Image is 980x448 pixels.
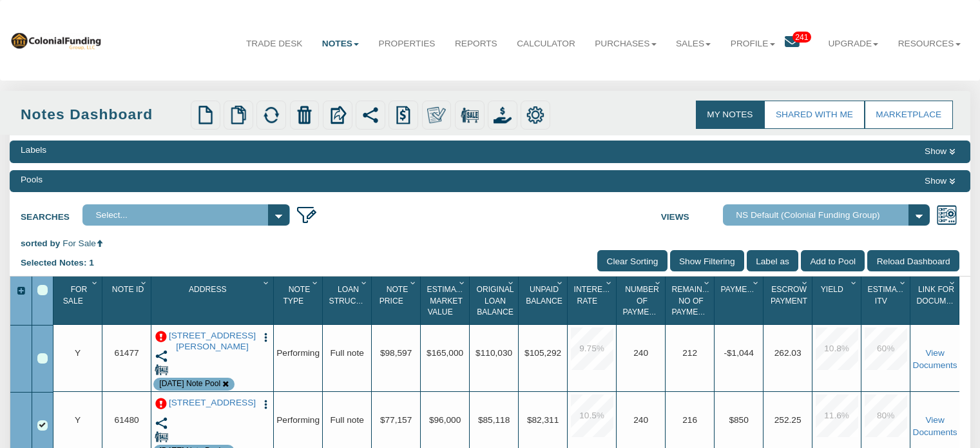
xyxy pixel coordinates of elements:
[816,394,858,437] div: 11.6
[21,144,46,157] div: Labels
[10,285,31,298] div: Expand All
[394,106,412,124] img: history.png
[867,250,959,271] input: Reload Dashboard
[750,277,762,289] div: Column Menu
[56,281,102,320] div: For Sale Sort None
[10,31,102,50] img: 569736
[682,415,697,425] span: 216
[138,277,150,289] div: Column Menu
[325,281,371,320] div: Sort None
[633,348,648,358] span: 240
[476,285,514,317] span: Original Loan Balance
[527,415,559,425] span: $82,311
[296,204,317,226] img: edit_filter_icon.png
[374,281,420,320] div: Note Price Sort None
[358,277,370,289] div: Column Menu
[155,349,168,363] img: share.svg
[56,281,102,320] div: Sort None
[619,281,665,320] div: Sort None
[374,281,420,320] div: Sort None
[701,277,713,289] div: Column Menu
[774,415,802,425] span: 252.25
[821,285,843,294] span: Yield
[554,277,566,289] div: Column Menu
[785,28,818,61] a: 241
[913,281,959,320] div: Sort None
[276,348,320,358] span: Performing
[115,348,139,358] span: 61477
[325,281,371,320] div: Loan Structure Sort None
[427,106,445,124] img: make_own.png
[936,204,957,226] img: views.png
[445,28,507,60] a: Reports
[729,415,748,425] span: $850
[283,285,310,305] span: Note Type
[260,399,271,410] img: cell-menu.png
[276,281,322,320] div: Sort None
[597,250,668,271] input: Clear Sorting
[868,285,912,305] span: Estimated Itv
[717,281,763,320] div: Payment(P&I) Sort None
[229,106,247,124] img: copy.png
[155,416,168,430] img: share.svg
[721,28,785,60] a: Profile
[848,277,860,289] div: Column Menu
[865,394,907,437] div: 80.0
[21,250,104,276] div: Selected Notes: 1
[21,173,43,186] div: Pools
[236,28,312,60] a: Trade Desk
[330,415,363,425] span: Full note
[197,106,215,124] img: new.png
[889,28,970,60] a: Resources
[407,277,419,289] div: Column Menu
[661,204,723,223] label: Views
[21,104,187,125] div: Notes Dashboard
[747,250,798,271] input: Label as
[652,277,664,289] div: Column Menu
[526,106,544,124] img: settings.png
[505,277,517,289] div: Column Menu
[380,348,412,358] span: $98,597
[154,281,273,320] div: Sort None
[260,332,271,343] img: cell-menu.png
[155,363,168,376] img: for_sale.png
[472,281,518,320] div: Original Loan Balance Sort None
[603,277,615,289] div: Column Menu
[476,348,512,358] span: $110,030
[276,281,322,320] div: Note Type Sort None
[276,415,320,425] span: Performing
[521,281,567,320] div: Sort None
[312,28,369,60] a: Notes
[189,285,227,294] span: Address
[920,144,959,159] button: Show
[262,106,280,124] img: refresh.png
[766,281,812,320] div: Sort None
[427,348,463,358] span: $165,000
[75,415,81,425] span: Y
[112,285,144,294] span: Note Id
[295,106,313,124] img: trash.png
[423,281,469,320] div: Estimated Market Value Sort None
[670,250,744,271] input: Show Filtering
[771,285,807,305] span: Escrow Payment
[766,281,812,320] div: Escrow Payment Sort None
[619,281,665,320] div: Number Of Payments Sort None
[427,285,472,317] span: Estimated Market Value
[897,277,909,289] div: Column Menu
[623,285,665,317] span: Number Of Payments
[154,281,273,320] div: Address Sort None
[168,331,257,352] a: 14601 Hollowell Road, Albany, IN, 47320
[818,28,888,60] a: Upgrade
[260,331,271,344] button: Press to open the note menu
[865,327,907,370] div: 60.0
[571,327,613,370] div: 9.75
[62,239,96,248] span: For Sale
[105,281,151,320] div: Note Id Sort None
[801,250,865,271] input: Add to Pool
[864,281,910,320] div: Sort None
[717,281,763,320] div: Sort None
[380,285,408,305] span: Note Price
[570,281,616,320] div: Sort None
[37,285,48,295] div: Select All
[774,348,802,358] span: 262.03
